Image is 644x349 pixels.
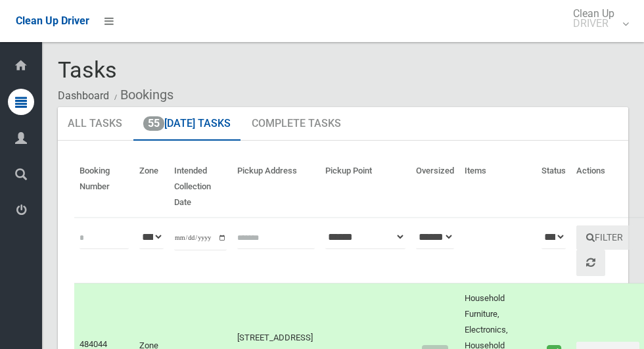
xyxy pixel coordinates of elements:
[133,107,241,141] a: 55[DATE] Tasks
[232,156,320,218] th: Pickup Address
[576,225,633,250] button: Filter
[16,14,89,27] span: Clean Up Driver
[411,156,459,218] th: Oversized
[573,18,614,28] small: DRIVER
[58,107,132,141] a: All Tasks
[242,107,351,141] a: Complete Tasks
[134,156,169,218] th: Zone
[58,57,117,83] span: Tasks
[143,116,164,131] span: 55
[16,11,89,31] a: Clean Up Driver
[566,9,628,28] span: Clean Up
[536,156,571,218] th: Status
[111,83,173,107] li: Bookings
[459,156,536,218] th: Items
[58,89,109,102] a: Dashboard
[320,156,411,218] th: Pickup Point
[169,156,232,218] th: Intended Collection Date
[74,156,134,218] th: Booking Number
